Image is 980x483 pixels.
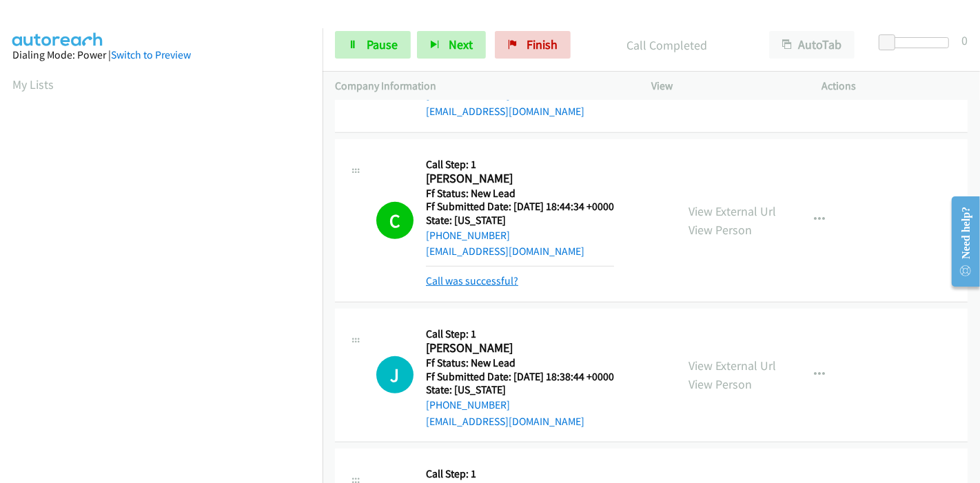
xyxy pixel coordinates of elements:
[688,222,752,238] a: View Person
[426,171,614,187] h2: [PERSON_NAME]
[426,274,518,287] a: Call was successful?
[111,48,191,61] a: Switch to Preview
[426,229,510,242] a: [PHONE_NUMBER]
[426,327,614,341] h5: Call Step: 1
[651,78,797,94] p: View
[426,187,614,201] h5: Ff Status: New Lead
[376,356,414,393] h1: J
[527,37,558,52] span: Finish
[822,78,968,94] p: Actions
[769,31,855,59] button: AutoTab
[426,200,614,214] h5: Ff Submitted Date: [DATE] 18:44:34 +0000
[417,31,486,59] button: Next
[426,370,614,384] h5: Ff Submitted Date: [DATE] 18:38:44 +0000
[688,203,776,219] a: View External Url
[426,105,584,118] a: [EMAIL_ADDRESS][DOMAIN_NAME]
[688,358,776,373] a: View External Url
[449,37,473,52] span: Next
[335,31,411,59] a: Pause
[426,245,584,258] a: [EMAIL_ADDRESS][DOMAIN_NAME]
[426,340,614,356] h2: [PERSON_NAME]
[688,376,752,392] a: View Person
[426,356,614,370] h5: Ff Status: New Lead
[426,398,510,411] a: [PHONE_NUMBER]
[426,383,614,397] h5: State: [US_STATE]
[426,158,614,172] h5: Call Step: 1
[376,202,414,239] h1: C
[376,356,414,393] div: The call is yet to be attempted
[426,214,614,227] h5: State: [US_STATE]
[426,415,584,428] a: [EMAIL_ADDRESS][DOMAIN_NAME]
[367,37,398,52] span: Pause
[941,187,980,296] iframe: Resource Center
[335,78,626,94] p: Company Information
[12,76,54,92] a: My Lists
[12,47,310,63] div: Dialing Mode: Power |
[589,36,744,54] p: Call Completed
[961,31,968,50] div: 0
[495,31,571,59] a: Finish
[426,467,614,481] h5: Call Step: 1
